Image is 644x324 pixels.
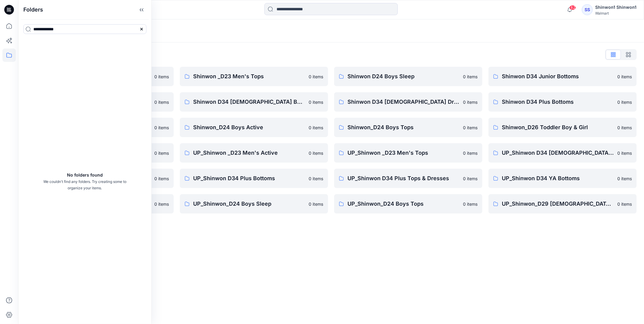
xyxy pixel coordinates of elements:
a: UP_Shinwon _D23 Men's Active0 items [180,143,328,163]
span: 62 [569,5,576,10]
a: Shinwon D34 Plus Bottoms0 items [488,92,637,112]
p: Shinwon D34 [DEMOGRAPHIC_DATA] Bottoms [193,98,305,106]
p: No folders found [67,171,103,179]
a: Shinwon D34 [DEMOGRAPHIC_DATA] Bottoms0 items [180,92,328,112]
p: UP_Shinwon D34 YA Bottoms [502,174,614,183]
a: Shinwon D24 Boys Sleep0 items [334,67,482,86]
div: SS [582,4,593,15]
p: UP_Shinwon _D23 Men's Tops [347,149,459,157]
a: Shinwon_D24 Boys Active0 items [180,118,328,137]
a: Shinwon D34 [DEMOGRAPHIC_DATA] Dresses0 items [334,92,482,112]
div: Shinwon1 Shinwon1 [595,4,636,11]
a: Shinwon_D26 Toddler Boy & Girl0 items [488,118,637,137]
p: 0 items [617,175,632,182]
p: We couldn't find any folders. Try creating some to organize your items. [32,179,138,191]
a: UP_Shinwon _D23 Men's Tops0 items [334,143,482,163]
a: UP_Shinwon_D24 Boys Sleep0 items [180,194,328,214]
p: UP_Shinwon_D24 Boys Sleep [193,200,305,208]
p: 0 items [154,150,169,156]
a: UP_Shinwon D34 Plus Bottoms0 items [180,169,328,188]
a: UP_Shinwon D34 Plus Tops & Dresses0 items [334,169,482,188]
p: Shinwon_D26 Toddler Boy & Girl [502,123,614,132]
p: UP_Shinwon D34 Plus Bottoms [193,174,305,183]
a: UP_Shinwon_D24 Boys Tops0 items [334,194,482,214]
p: 0 items [154,175,169,182]
p: 0 items [617,73,632,80]
p: Shinwon D24 Boys Sleep [347,72,459,81]
a: UP_Shinwon_D29 [DEMOGRAPHIC_DATA] Sleep0 items [488,194,637,214]
p: 0 items [309,150,323,156]
p: 0 items [309,201,323,207]
p: Shinwon _D23 Men's Tops [193,72,305,81]
p: Shinwon D34 Plus Bottoms [502,98,614,106]
p: 0 items [309,99,323,105]
p: 0 items [463,150,478,156]
p: UP_Shinwon D34 Plus Tops & Dresses [347,174,459,183]
a: Shinwon D34 Junior Bottoms0 items [488,67,637,86]
p: UP_Shinwon _D23 Men's Active [193,149,305,157]
p: 0 items [309,124,323,131]
p: 0 items [463,99,478,105]
p: Shinwon_D24 Boys Active [193,123,305,132]
p: 0 items [154,201,169,207]
p: 0 items [617,150,632,156]
p: 0 items [309,73,323,80]
p: 0 items [154,124,169,131]
p: 0 items [617,124,632,131]
p: Shinwon_D24 Boys Tops [347,123,459,132]
p: 0 items [154,99,169,105]
a: Shinwon _D23 Men's Tops0 items [180,67,328,86]
p: 0 items [463,175,478,182]
div: Walmart [595,11,636,15]
p: UP_Shinwon_D29 [DEMOGRAPHIC_DATA] Sleep [502,200,614,208]
p: UP_Shinwon D34 [DEMOGRAPHIC_DATA] Bottoms [502,149,614,157]
p: 0 items [463,201,478,207]
p: UP_Shinwon_D24 Boys Tops [347,200,459,208]
p: 0 items [309,175,323,182]
p: 0 items [617,201,632,207]
p: 0 items [463,124,478,131]
a: Shinwon_D24 Boys Tops0 items [334,118,482,137]
p: 0 items [154,73,169,80]
p: Shinwon D34 [DEMOGRAPHIC_DATA] Dresses [347,98,459,106]
p: 0 items [463,73,478,80]
p: 0 items [617,99,632,105]
a: UP_Shinwon D34 YA Bottoms0 items [488,169,637,188]
p: Shinwon D34 Junior Bottoms [502,72,614,81]
a: UP_Shinwon D34 [DEMOGRAPHIC_DATA] Bottoms0 items [488,143,637,163]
